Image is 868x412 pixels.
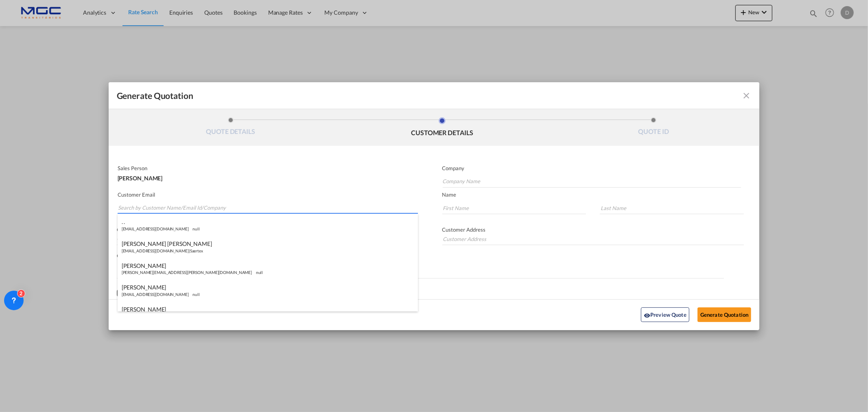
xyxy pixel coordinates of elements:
[442,191,760,198] p: Name
[118,171,416,181] div: [PERSON_NAME]
[442,202,586,214] input: First Name
[600,202,744,214] input: Last Name
[336,117,548,139] li: CUSTOMER DETAILS
[118,165,416,171] p: Sales Person
[548,117,759,139] li: QUOTE ID
[443,175,741,188] input: Company Name
[117,90,193,101] span: Generate Quotation
[117,262,724,278] md-chips-wrap: Chips container. Enter the text area, then type text, and press enter to add a chip.
[442,226,486,233] span: Customer Address
[118,202,418,214] input: Search by Customer Name/Email Id/Company
[442,165,741,171] p: Company
[117,252,724,259] p: CC Emails
[118,191,418,198] p: Customer Email
[117,233,416,245] input: Contact Number
[117,226,416,233] p: Contact
[741,91,751,101] md-icon: icon-close fg-AAA8AD cursor m-0
[117,289,214,297] md-checkbox: Checkbox No Ink
[125,117,337,139] li: QUOTE DETAILS
[644,312,650,319] md-icon: icon-eye
[442,233,744,245] input: Customer Address
[109,82,760,330] md-dialog: Generate QuotationQUOTE ...
[697,307,751,322] button: Generate Quotation
[641,307,689,322] button: icon-eyePreview Quote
